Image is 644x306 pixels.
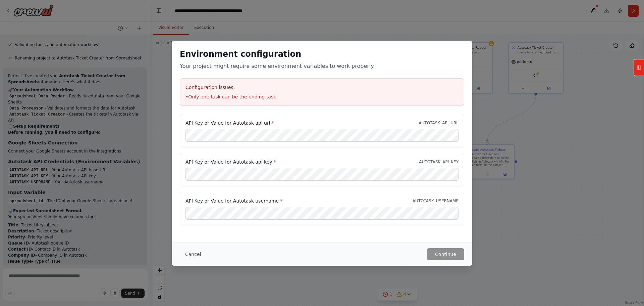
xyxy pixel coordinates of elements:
label: API Key or Value for Autotask api key [185,159,276,165]
p: AUTOTASK_API_KEY [419,159,459,165]
label: API Key or Value for Autotask api url [185,120,274,126]
p: AUTOTASK_API_URL [419,120,459,126]
label: API Key or Value for Autotask username [185,198,282,204]
p: AUTOTASK_USERNAME [413,198,459,204]
button: Cancel [180,248,206,260]
h2: Environment configuration [180,49,464,59]
button: Continue [427,248,464,260]
h3: Configuration issues: [185,84,459,91]
li: • Only one task can be the ending task [185,93,459,100]
p: Your project might require some environment variables to work properly. [180,62,464,70]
